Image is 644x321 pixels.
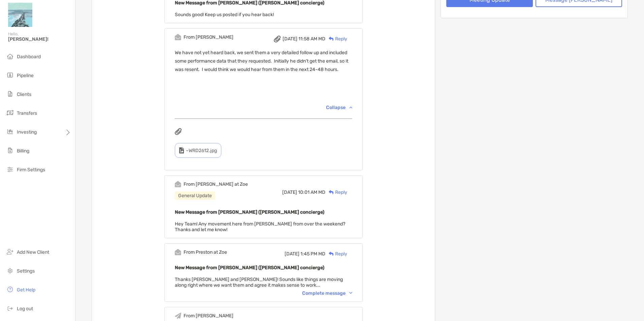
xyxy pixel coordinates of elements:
[184,181,248,187] div: From [PERSON_NAME] at Zoe
[17,148,29,154] span: Billing
[6,109,14,117] img: transfers icon
[175,34,181,40] img: Event icon
[175,128,182,135] img: attachments
[329,252,334,256] img: Reply icon
[17,73,34,78] span: Pipeline
[184,34,233,40] div: From [PERSON_NAME]
[285,251,299,257] span: [DATE]
[8,36,71,42] span: [PERSON_NAME]!
[17,167,45,173] span: Firm Settings
[349,106,352,108] img: Chevron icon
[298,189,325,195] span: 10:01 AM MD
[6,71,14,79] img: pipeline icon
[302,290,352,296] div: Complete message
[6,146,14,154] img: billing icon
[175,277,343,288] span: Thanks [PERSON_NAME] and [PERSON_NAME]! Sounds like things are moving along right where we want t...
[325,35,347,42] div: Reply
[8,3,32,27] img: Zoe Logo
[17,268,35,274] span: Settings
[282,189,297,195] span: [DATE]
[17,129,37,135] span: Investing
[17,110,37,116] span: Transfers
[6,304,14,312] img: logout icon
[283,36,297,42] span: [DATE]
[6,266,14,275] img: settings icon
[175,209,324,215] b: New Message from [PERSON_NAME] ([PERSON_NAME] concierge)
[6,248,14,256] img: add_new_client icon
[179,147,184,153] img: type
[175,249,181,255] img: Event icon
[329,190,334,194] img: Reply icon
[300,251,325,257] span: 1:45 PM MD
[17,54,41,60] span: Dashboard
[17,249,49,255] span: Add New Client
[186,148,217,153] span: ~WRD2612.jpg
[325,189,347,196] div: Reply
[6,165,14,173] img: firm-settings icon
[175,313,181,319] img: Event icon
[329,37,334,41] img: Reply icon
[6,128,14,136] img: investing icon
[326,105,352,110] div: Collapse
[298,36,325,42] span: 11:58 AM MD
[175,48,352,74] p: We have not yet heard back, we sent them a very detailed follow up and included some performance ...
[349,292,352,294] img: Chevron icon
[325,250,347,257] div: Reply
[6,285,14,293] img: get-help icon
[175,221,345,233] span: Hey Team! Any movement here from [PERSON_NAME] from over the weekend? Thanks and let me know!
[175,181,181,187] img: Event icon
[17,306,33,312] span: Log out
[17,287,35,293] span: Get Help
[6,90,14,98] img: clients icon
[184,313,233,319] div: From [PERSON_NAME]
[6,52,14,60] img: dashboard icon
[17,92,31,97] span: Clients
[175,12,274,17] span: Sounds good! Keep us posted if you hear back!
[274,36,281,42] img: attachment
[184,249,227,255] div: From Preston at Zoe
[175,265,324,271] b: New Message from [PERSON_NAME] ([PERSON_NAME] concierge)
[175,191,215,200] div: General Update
